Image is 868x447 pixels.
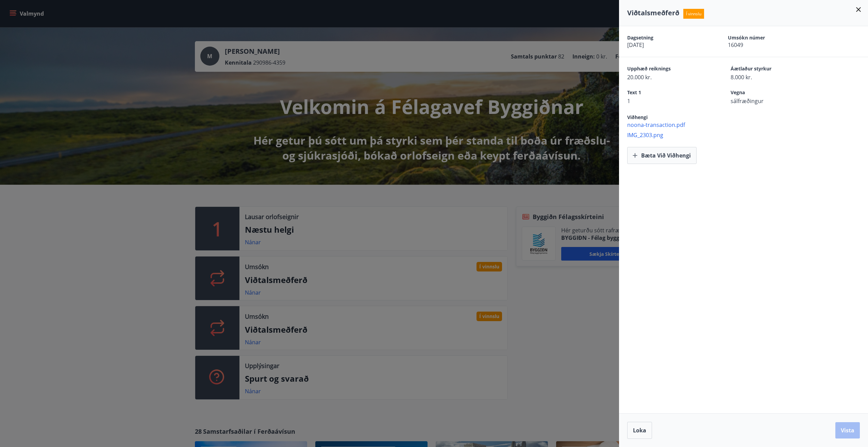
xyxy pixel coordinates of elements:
span: 1 [627,97,707,105]
button: Loka [627,422,652,439]
span: 8.000 kr. [731,73,810,81]
span: Viðtalsmeðferð [627,8,679,17]
span: Text 1 [627,89,707,97]
button: Bæta við viðhengi [627,147,697,164]
span: [DATE] [627,41,704,49]
span: IMG_2303.png [627,131,868,139]
span: Í vinnslu [683,9,704,19]
span: Umsókn númer [728,34,805,41]
span: 16049 [728,41,805,49]
span: Áætlaður styrkur [731,65,810,73]
span: Dagsetning [627,34,704,41]
span: Viðhengi [627,114,648,120]
span: noona-transaction.pdf [627,121,868,129]
span: sálfræðingur [731,97,810,105]
span: Loka [633,427,646,434]
span: 20.000 kr. [627,73,707,81]
span: Upphæð reiknings [627,65,707,73]
span: Vegna [731,89,810,97]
